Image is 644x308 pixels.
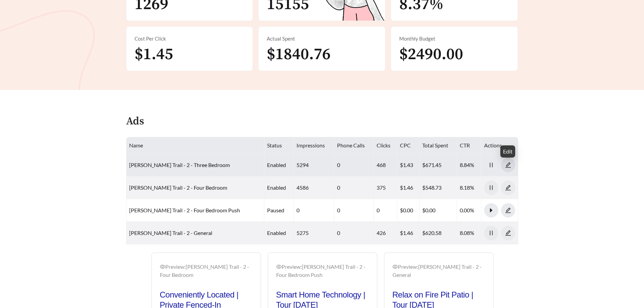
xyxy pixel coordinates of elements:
span: edit [501,185,515,191]
span: CTR [460,142,470,148]
span: edit [501,207,515,213]
span: edit [501,162,515,168]
td: 426 [374,222,397,244]
span: enabled [267,162,286,168]
span: $1.45 [135,44,173,65]
span: enabled [267,230,286,236]
span: paused [267,207,284,213]
button: edit [501,203,515,217]
td: 5294 [294,154,334,176]
button: pause [484,181,498,195]
span: pause [484,230,498,236]
span: edit [501,230,515,236]
div: Cost Per Click [135,35,245,43]
td: $620.58 [420,222,457,244]
td: 0 [334,199,374,222]
button: caret-right [484,203,498,217]
td: 8.08% [457,222,481,244]
td: 4586 [294,176,334,199]
a: edit [501,207,515,213]
a: edit [501,184,515,191]
button: edit [501,226,515,240]
td: $0.00 [420,199,457,222]
h4: Ads [126,116,144,127]
td: $1.46 [397,222,420,244]
td: 0 [334,222,374,244]
th: Actions [481,137,518,154]
div: Edit [500,145,515,158]
div: Preview: [PERSON_NAME] Trail - 2 - Four Bedroom [160,263,253,279]
div: Actual Spent [267,35,377,43]
td: 468 [374,154,397,176]
span: CPC [400,142,411,148]
td: 8.84% [457,154,481,176]
span: eye [160,264,165,269]
a: [PERSON_NAME] Trail - 2 - Four Bedroom Push [129,207,240,213]
td: 0.00% [457,199,481,222]
td: $548.73 [420,176,457,199]
a: [PERSON_NAME] Trail - 2 - General [129,230,212,236]
span: $2490.00 [399,44,463,65]
a: edit [501,162,515,168]
th: Clicks [374,137,397,154]
button: pause [484,158,498,172]
div: Preview: [PERSON_NAME] Trail - 2 - General [392,263,485,279]
td: 375 [374,176,397,199]
button: edit [501,181,515,195]
td: $1.46 [397,176,420,199]
td: 0 [334,176,374,199]
td: $1.43 [397,154,420,176]
td: $671.45 [420,154,457,176]
a: [PERSON_NAME] Trail - 2 - Four Bedroom [129,184,227,191]
button: edit [501,158,515,172]
span: pause [484,162,498,168]
span: eye [276,264,282,269]
td: 0 [374,199,397,222]
th: Total Spent [420,137,457,154]
span: eye [392,264,398,269]
div: Monthly Budget [399,35,509,43]
div: Preview: [PERSON_NAME] Trail - 2 - Four Bedroom Push [276,263,369,279]
th: Impressions [294,137,334,154]
a: edit [501,230,515,236]
td: 8.18% [457,176,481,199]
a: [PERSON_NAME] Trail - 2 - Three Bedroom [129,162,230,168]
span: caret-right [484,207,498,213]
th: Phone Calls [334,137,374,154]
th: Name [126,137,265,154]
span: $1840.76 [267,44,331,65]
td: 0 [294,199,334,222]
td: 5275 [294,222,334,244]
td: 0 [334,154,374,176]
td: $0.00 [397,199,420,222]
span: enabled [267,184,286,191]
th: Status [264,137,294,154]
span: pause [484,185,498,191]
button: pause [484,226,498,240]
